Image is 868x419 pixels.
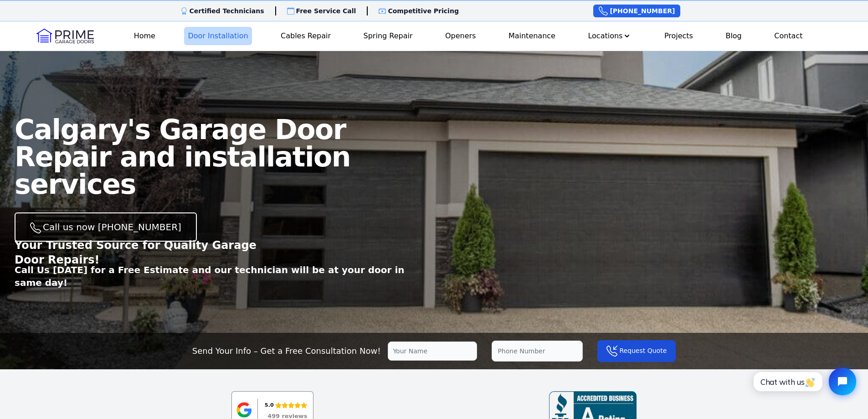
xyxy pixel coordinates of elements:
input: Your Name [388,341,477,361]
div: 5.0 [265,400,274,410]
p: Call Us [DATE] for a Free Estimate and our technician will be at your door in same day! [15,264,434,289]
p: Competitive Pricing [388,6,459,16]
p: Certified Technicians [190,6,264,16]
a: Maintenance [505,27,559,45]
span: Calgary's Garage Door Repair and installation services [15,114,350,200]
p: Free Service Call [296,6,356,16]
img: Logo [36,29,94,43]
a: [PHONE_NUMBER] [593,5,680,17]
a: Projects [661,27,697,45]
a: Cables Repair [277,27,334,45]
a: Openers [442,27,480,45]
button: Request Quote [597,340,676,362]
a: Call us now [PHONE_NUMBER] [15,212,197,242]
a: Blog [722,27,745,45]
a: Home [130,27,159,45]
p: Your Trusted Source for Quality Garage Door Repairs! [15,238,277,267]
input: Phone Number [492,341,583,362]
iframe: Tidio Chat [744,360,864,403]
p: Send Your Info – Get a Free Consultation Now! [192,345,381,357]
button: Locations [584,27,635,45]
a: Spring Repair [360,27,416,45]
a: Door Installation [184,27,252,45]
a: Contact [770,27,806,45]
div: Rating: 5.0 out of 5 [265,400,307,410]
